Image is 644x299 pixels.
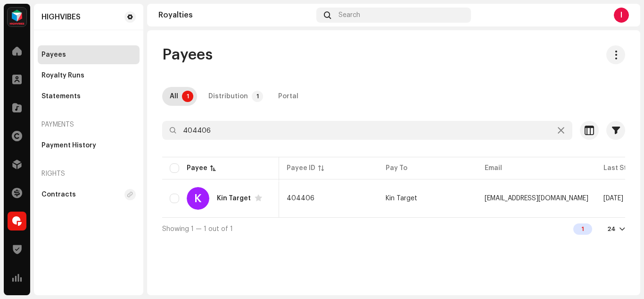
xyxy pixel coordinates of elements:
div: Payees [41,51,66,59]
div: Statements [41,93,81,100]
re-a-nav-header: Payments [38,113,140,136]
div: 1 [573,223,592,235]
div: HIGHVIBES [41,13,81,21]
div: K [187,187,209,210]
span: Sep 2025 [603,195,623,202]
p-badge: 1 [182,91,193,102]
div: Payee [187,163,207,173]
span: 404406 [287,195,314,202]
re-a-nav-header: Rights [38,162,140,185]
div: Royalties [158,11,313,19]
re-m-nav-item: Payees [38,45,140,64]
div: Payment History [41,142,96,149]
span: Payees [162,45,213,64]
div: Payee ID [287,163,315,173]
div: Contracts [41,191,76,198]
div: All [170,87,178,106]
span: Kin Target [386,195,417,202]
span: Search [339,11,360,19]
re-m-nav-item: Payment History [38,136,140,155]
re-m-nav-item: Statements [38,87,140,106]
div: Kin Target [217,195,251,202]
span: kintarget13@gmail.com [485,195,588,202]
span: Showing 1 — 1 out of 1 [162,226,233,232]
div: 24 [607,225,616,233]
div: I [614,8,629,23]
input: Search [162,121,572,140]
p-badge: 1 [252,91,263,102]
div: Portal [278,87,298,106]
re-m-nav-item: Royalty Runs [38,66,140,85]
div: Royalty Runs [41,72,84,79]
re-m-nav-item: Contracts [38,185,140,204]
div: Distribution [208,87,248,106]
img: feab3aad-9b62-475c-8caf-26f15a9573ee [8,8,26,26]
